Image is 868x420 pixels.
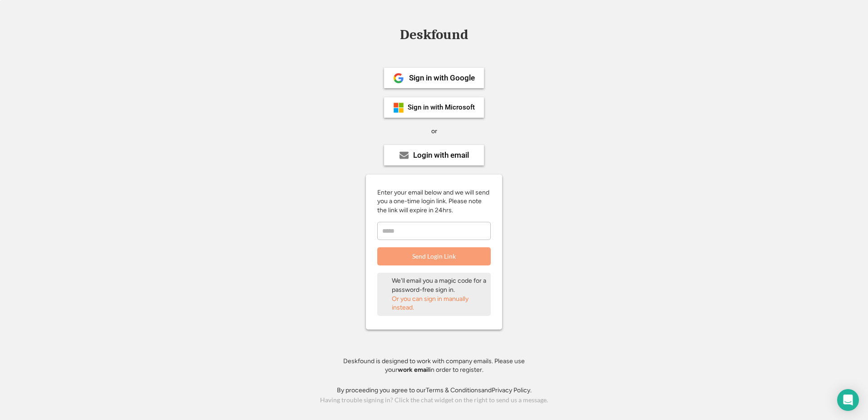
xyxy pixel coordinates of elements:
img: 1024px-Google__G__Logo.svg.png [393,73,404,84]
div: or [431,127,437,136]
a: Terms & Conditions [426,386,481,394]
strong: work email [398,366,429,374]
div: Open Intercom Messenger [837,389,859,411]
div: Deskfound is designed to work with company emails. Please use your in order to register. [332,357,536,375]
button: Send Login Link [377,247,491,265]
div: Sign in with Google [409,74,475,82]
div: Sign in with Microsoft [408,104,475,111]
div: Login with email [413,151,469,159]
div: By proceeding you agree to our and [337,386,532,395]
img: ms-symbollockup_mssymbol_19.png [393,102,404,113]
div: Enter your email below and we will send you a one-time login link. Please note the link will expi... [377,188,491,215]
div: We'll email you a magic code for a password-free sign in. [392,276,487,294]
div: Or you can sign in manually instead. [392,295,487,312]
div: Deskfound [395,28,473,42]
a: Privacy Policy. [492,386,532,394]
